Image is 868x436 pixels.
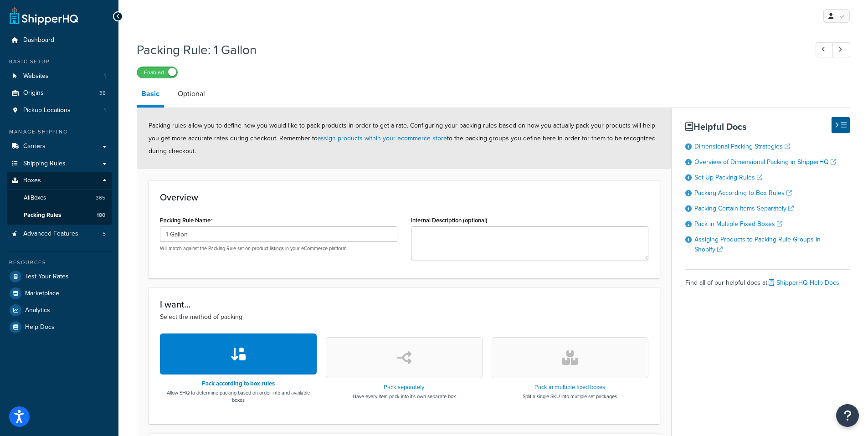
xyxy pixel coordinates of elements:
[25,290,59,298] span: Marketplace
[160,380,317,387] h3: Pack according to box rules
[7,58,112,66] div: Basic Setup
[694,173,762,182] a: Set Up Packing Rules
[23,72,49,80] span: Websites
[7,319,112,335] a: Help Docs
[137,67,177,78] label: Enabled
[96,194,105,202] span: 365
[160,245,397,252] p: Will match against the Packing Rule set on product listings in your eCommerce platform
[7,85,112,102] a: Origins38
[411,217,488,224] label: Internal Description (optional)
[353,393,456,400] p: Have every item pack into it's own separate box
[523,384,617,390] h3: Pack in multiple fixed boxes
[25,307,50,314] span: Analytics
[25,273,69,281] span: Test Your Rates
[694,219,782,229] a: Pack in Multiple Fixed Boxes
[7,32,112,49] a: Dashboard
[23,107,71,114] span: Pickup Locations
[694,157,836,167] a: Overview of Dimensional Packing in ShipperHQ
[104,107,106,114] span: 1
[160,312,648,322] p: Select the method of packing
[816,42,833,57] a: Previous Record
[104,72,106,80] span: 1
[694,188,792,198] a: Packing According to Box Rules
[7,68,112,85] li: Websites
[160,217,213,224] label: Packing Rule Name
[7,190,112,206] a: AllBoxes365
[23,230,78,238] span: Advanced Features
[7,102,112,119] li: Pickup Locations
[685,269,850,289] div: Find all of our helpful docs at:
[7,207,112,224] li: Packing Rules
[99,89,106,97] span: 38
[7,102,112,119] a: Pickup Locations1
[7,226,112,242] a: Advanced Features5
[23,36,54,44] span: Dashboard
[832,42,850,57] a: Next Record
[7,85,112,102] li: Origins
[769,278,839,287] a: ShipperHQ Help Docs
[353,384,456,390] h3: Pack separately
[149,121,656,156] span: Packing rules allow you to define how you would like to pack products in order to get a rate. Con...
[173,83,210,105] a: Optional
[7,138,112,155] a: Carriers
[137,83,164,108] a: Basic
[160,299,648,309] h3: I want...
[836,404,859,427] button: Open Resource Center
[97,211,105,219] span: 180
[685,122,850,132] h3: Helpful Docs
[103,230,106,238] span: 5
[137,41,799,59] h1: Packing Rule: 1 Gallon
[23,160,66,168] span: Shipping Rules
[7,172,112,189] a: Boxes
[7,128,112,136] div: Manage Shipping
[7,259,112,267] div: Resources
[160,389,317,404] p: Allow SHQ to determine packing based on order info and available boxes
[160,192,648,202] h3: Overview
[23,89,44,97] span: Origins
[23,177,41,185] span: Boxes
[24,211,61,219] span: Packing Rules
[7,207,112,224] a: Packing Rules180
[7,268,112,285] a: Test Your Rates
[832,117,850,133] button: Hide Help Docs
[23,143,46,150] span: Carriers
[694,142,790,151] a: Dimensional Packing Strategies
[24,194,46,202] span: All Boxes
[318,133,447,143] a: assign products within your ecommerce store
[25,323,55,331] span: Help Docs
[7,302,112,318] a: Analytics
[7,155,112,172] a: Shipping Rules
[523,393,617,400] p: Split a single SKU into multiple set packages
[7,285,112,302] a: Marketplace
[694,204,794,213] a: Packing Certain Items Separately
[7,68,112,85] a: Websites1
[694,235,821,254] a: Assiging Products to Packing Rule Groups in Shopify
[7,172,112,224] li: Boxes
[7,226,112,242] li: Advanced Features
